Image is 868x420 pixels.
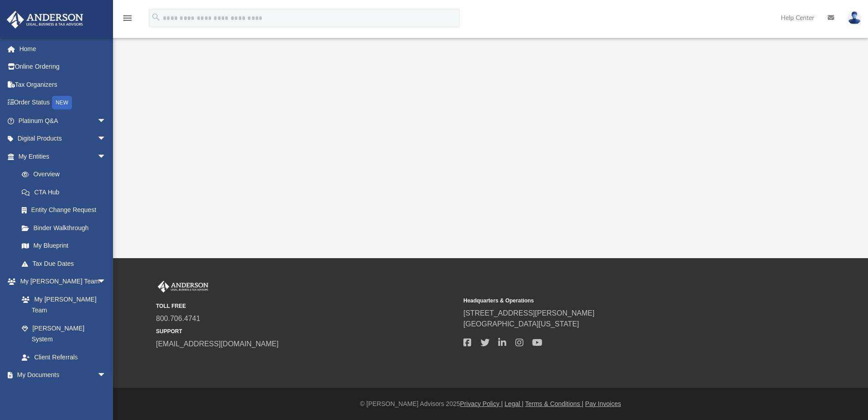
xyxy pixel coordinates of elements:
a: Binder Walkthrough [13,219,120,237]
a: [GEOGRAPHIC_DATA][US_STATE] [463,320,579,328]
div: NEW [52,96,72,109]
a: 800.706.4741 [156,315,200,322]
img: Anderson Advisors Platinum Portal [4,11,86,28]
a: [EMAIL_ADDRESS][DOMAIN_NAME] [156,340,278,348]
a: My Blueprint [13,237,115,255]
a: Privacy Policy | [460,400,503,407]
span: arrow_drop_down [97,147,115,166]
a: Home [6,40,120,58]
small: TOLL FREE [156,302,457,310]
span: arrow_drop_down [97,130,115,148]
i: menu [122,13,133,24]
a: My Entitiesarrow_drop_down [6,147,120,165]
a: Overview [13,165,120,184]
a: Box [13,384,111,402]
a: menu [122,17,133,24]
a: Order StatusNEW [6,94,120,112]
a: [PERSON_NAME] System [13,319,115,348]
a: Legal | [505,400,524,407]
a: Digital Productsarrow_drop_down [6,130,120,148]
small: SUPPORT [156,327,457,335]
a: Pay Invoices [585,400,621,407]
div: © [PERSON_NAME] Advisors 2025 [113,399,868,409]
span: arrow_drop_down [97,366,115,385]
a: Tax Due Dates [13,255,120,273]
a: Client Referrals [13,348,115,366]
span: arrow_drop_down [97,112,115,130]
a: Entity Change Request [13,201,120,219]
a: My [PERSON_NAME] Teamarrow_drop_down [6,273,115,291]
a: CTA Hub [13,183,120,201]
img: User Pic [848,11,861,24]
i: search [151,12,161,22]
a: Platinum Q&Aarrow_drop_down [6,112,120,130]
a: [STREET_ADDRESS][PERSON_NAME] [463,309,594,317]
a: My Documentsarrow_drop_down [6,366,115,384]
a: Online Ordering [6,58,120,76]
small: Headquarters & Operations [463,297,764,305]
a: Tax Organizers [6,76,120,94]
img: Anderson Advisors Platinum Portal [156,281,210,293]
span: arrow_drop_down [97,273,115,291]
a: My [PERSON_NAME] Team [13,290,111,319]
a: Terms & Conditions | [525,400,584,407]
